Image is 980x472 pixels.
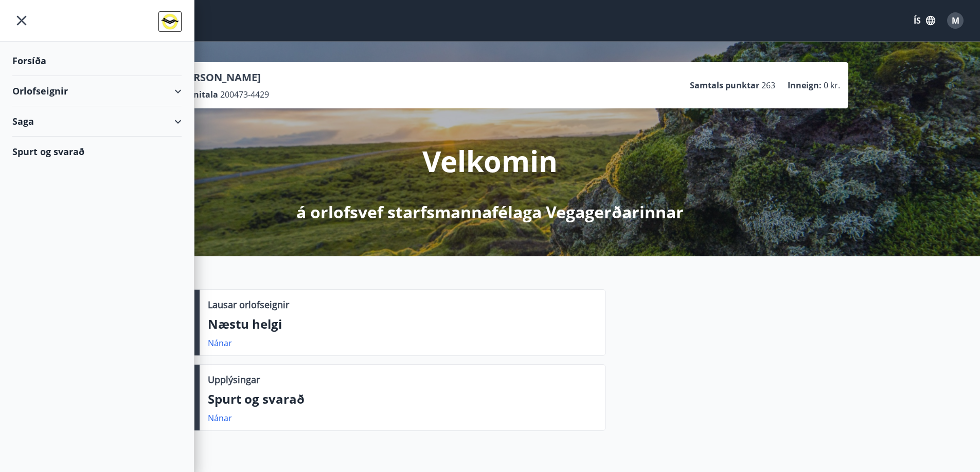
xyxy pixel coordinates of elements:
[422,141,558,180] p: Velkomin
[177,89,218,100] p: Kennitala
[952,15,959,26] span: M
[690,80,759,91] p: Samtals punktar
[208,315,597,333] p: Næstu helgi
[12,137,182,166] div: Spurt og svarað
[208,412,232,424] a: Nánar
[177,70,269,85] p: [PERSON_NAME]
[208,390,597,408] p: Spurt og svarað
[220,89,269,100] span: 200473-4429
[208,373,260,386] p: Upplýsingar
[12,46,182,76] div: Forsíða
[208,298,289,311] p: Lausar orlofseignir
[158,11,182,32] img: union_logo
[943,8,968,33] button: M
[908,11,941,30] button: ÍS
[12,11,31,30] button: menu
[824,80,840,91] span: 0 kr.
[12,76,182,106] div: Orlofseignir
[761,80,775,91] span: 263
[12,106,182,137] div: Saga
[788,80,822,91] p: Inneign :
[208,337,232,349] a: Nánar
[296,201,684,223] p: á orlofsvef starfsmannafélaga Vegagerðarinnar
